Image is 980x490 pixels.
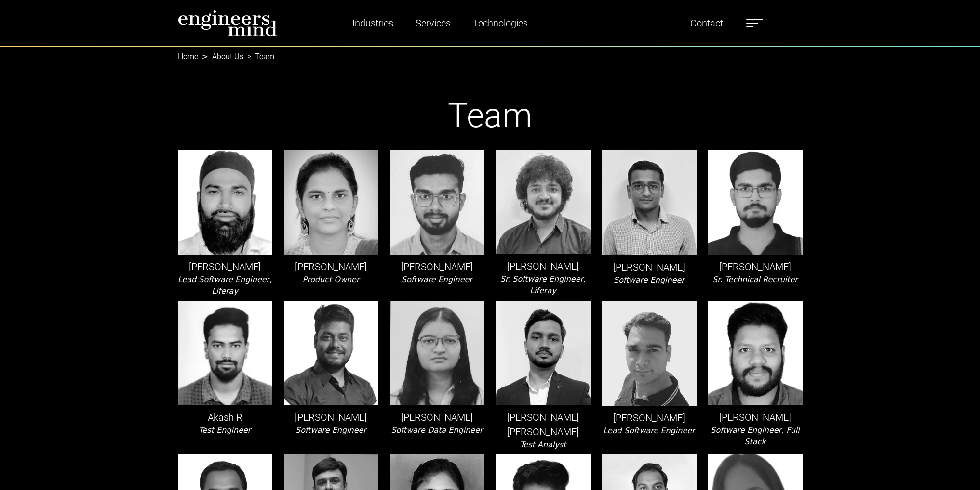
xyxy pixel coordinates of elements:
[178,275,272,296] i: Lead Software Engineer, Liferay
[496,259,591,273] p: [PERSON_NAME]
[708,410,803,425] p: [PERSON_NAME]
[178,301,272,405] img: leader-img
[603,426,695,435] i: Lead Software Engineer
[349,12,397,34] a: Industries
[199,426,251,435] i: Test Engineer
[212,52,243,61] a: About Us
[390,410,484,425] p: [PERSON_NAME]
[284,150,378,255] img: leader-img
[500,274,586,295] i: Sr. Software Engineer, Liferay
[178,95,803,136] h1: Team
[284,301,378,405] img: leader-img
[390,259,484,274] p: [PERSON_NAME]
[391,426,483,435] i: Software Data Engineer
[469,12,532,34] a: Technologies
[712,275,798,284] i: Sr. Technical Recruiter
[178,259,272,274] p: [PERSON_NAME]
[243,51,274,63] li: Team
[520,440,566,449] i: Test Analyst
[178,410,272,425] p: Akash R
[284,410,378,425] p: [PERSON_NAME]
[602,150,697,255] img: leader-img
[496,301,591,405] img: leader-img
[614,275,685,284] i: Software Engineer
[178,150,272,255] img: leader-img
[708,150,803,255] img: leader-img
[178,52,198,61] a: Home
[711,426,799,446] i: Software Engineer, Full Stack
[602,260,697,274] p: [PERSON_NAME]
[708,301,803,405] img: leader-img
[284,259,378,274] p: [PERSON_NAME]
[178,46,803,58] nav: breadcrumb
[402,275,472,284] i: Software Engineer
[708,259,803,274] p: [PERSON_NAME]
[412,12,455,34] a: Services
[390,150,484,255] img: leader-img
[390,301,484,405] img: leader-img
[686,12,727,34] a: Contact
[602,411,697,425] p: [PERSON_NAME]
[496,150,591,254] img: leader-img
[602,301,697,406] img: leader-img
[302,275,359,284] i: Product Owner
[295,426,366,435] i: Software Engineer
[496,410,591,439] p: [PERSON_NAME] [PERSON_NAME]
[178,10,277,37] img: logo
